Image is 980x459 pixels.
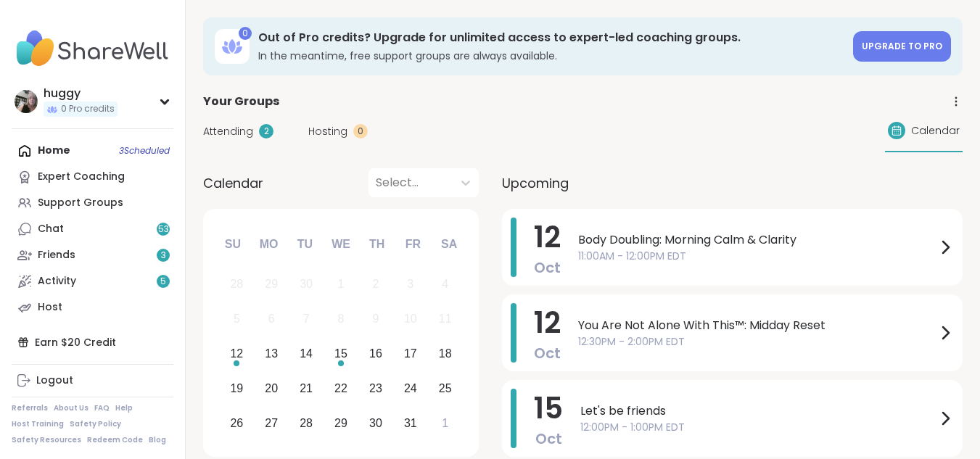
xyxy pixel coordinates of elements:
[334,344,347,363] div: 15
[252,228,284,260] div: Mo
[439,379,452,398] div: 25
[326,408,357,439] div: Choose Wednesday, October 29th, 2025
[369,344,382,363] div: 16
[115,403,133,413] a: Help
[534,257,561,278] span: Oct
[54,403,88,413] a: About Us
[265,344,278,363] div: 13
[203,93,279,110] span: Your Groups
[12,190,173,216] a: Support Groups
[291,269,322,300] div: Not available Tuesday, September 30th, 2025
[87,435,143,445] a: Redeem Code
[265,274,278,294] div: 29
[160,276,166,288] span: 5
[291,373,322,404] div: Choose Tuesday, October 21st, 2025
[334,413,347,433] div: 29
[372,309,379,328] div: 9
[361,269,392,300] div: Not available Thursday, October 2nd, 2025
[265,413,278,433] div: 27
[221,269,252,300] div: Not available Sunday, September 28th, 2025
[158,223,169,236] span: 53
[578,334,936,350] span: 12:30PM - 2:00PM EDT
[361,408,392,439] div: Choose Thursday, October 30th, 2025
[407,274,413,294] div: 3
[38,196,123,210] div: Support Groups
[578,317,936,334] span: You Are Not Alone With This™: Midday Reset
[221,304,252,335] div: Not available Sunday, October 5th, 2025
[289,228,321,260] div: Tu
[44,86,118,102] div: huggy
[221,339,252,370] div: Choose Sunday, October 12th, 2025
[12,435,81,445] a: Safety Resources
[256,304,287,335] div: Not available Monday, October 6th, 2025
[326,304,357,335] div: Not available Wednesday, October 8th, 2025
[256,373,287,404] div: Choose Monday, October 20th, 2025
[429,373,461,404] div: Choose Saturday, October 25th, 2025
[395,339,426,370] div: Choose Friday, October 17th, 2025
[300,379,313,398] div: 21
[12,329,173,355] div: Earn $20 Credit
[12,268,173,294] a: Activity5
[338,274,345,294] div: 1
[12,368,173,394] a: Logout
[203,124,253,139] span: Attending
[36,373,73,388] div: Logout
[439,309,452,328] div: 11
[61,103,115,115] span: 0 Pro credits
[580,402,936,420] span: Let's be friends
[395,304,426,335] div: Not available Friday, October 10th, 2025
[911,123,960,138] span: Calendar
[221,373,252,404] div: Choose Sunday, October 19th, 2025
[265,379,278,398] div: 20
[404,309,417,328] div: 10
[230,413,243,433] div: 26
[404,344,417,363] div: 17
[442,274,448,294] div: 4
[578,231,936,249] span: Body Doubling: Morning Calm & Clarity
[535,429,562,449] span: Oct
[303,309,310,328] div: 7
[300,413,313,433] div: 28
[219,267,462,440] div: month 2025-10
[230,379,243,398] div: 19
[334,379,347,398] div: 22
[38,170,125,184] div: Expert Coaching
[326,339,357,370] div: Choose Wednesday, October 15th, 2025
[12,419,64,429] a: Host Training
[12,23,173,74] img: ShareWell Nav Logo
[372,274,379,294] div: 2
[580,420,936,435] span: 12:00PM - 1:00PM EDT
[404,379,417,398] div: 24
[429,269,461,300] div: Not available Saturday, October 4th, 2025
[239,27,252,40] div: 0
[203,173,263,193] span: Calendar
[442,413,448,433] div: 1
[369,379,382,398] div: 23
[395,269,426,300] div: Not available Friday, October 3rd, 2025
[291,304,322,335] div: Not available Tuesday, October 7th, 2025
[12,403,48,413] a: Referrals
[12,216,173,242] a: Chat53
[70,419,121,429] a: Safety Policy
[433,228,465,260] div: Sa
[862,40,942,52] span: Upgrade to Pro
[361,304,392,335] div: Not available Thursday, October 9th, 2025
[395,373,426,404] div: Choose Friday, October 24th, 2025
[338,309,345,328] div: 8
[326,269,357,300] div: Not available Wednesday, October 1st, 2025
[38,300,62,315] div: Host
[15,90,38,113] img: huggy
[256,408,287,439] div: Choose Monday, October 27th, 2025
[361,373,392,404] div: Choose Thursday, October 23rd, 2025
[404,413,417,433] div: 31
[361,339,392,370] div: Choose Thursday, October 16th, 2025
[429,339,461,370] div: Choose Saturday, October 18th, 2025
[291,339,322,370] div: Choose Tuesday, October 14th, 2025
[308,124,347,139] span: Hosting
[439,344,452,363] div: 18
[291,408,322,439] div: Choose Tuesday, October 28th, 2025
[534,343,561,363] span: Oct
[38,274,76,289] div: Activity
[578,249,936,264] span: 11:00AM - 12:00PM EDT
[230,274,243,294] div: 28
